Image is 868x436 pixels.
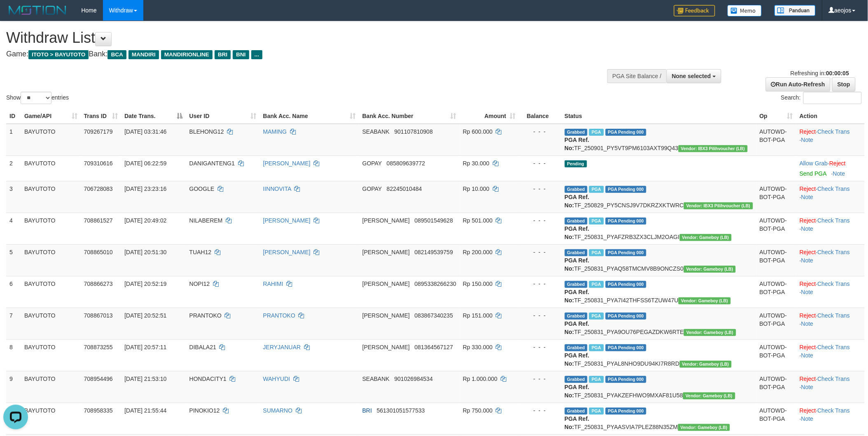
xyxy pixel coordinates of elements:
b: PGA Ref. No: [565,415,590,430]
th: Game/API: activate to sort column ascending [21,109,81,124]
span: ... [251,50,262,59]
div: - - - [522,159,558,167]
a: Check Trans [818,312,850,319]
span: Vendor URL: https://dashboard.q2checkout.com/secure [678,145,748,152]
span: BNI [233,50,249,59]
span: Pending [565,160,587,167]
a: WAHYUDI [263,376,290,382]
span: [PERSON_NAME] [363,344,410,350]
td: BAYUTOTO [21,213,81,244]
td: TF_250831_PYAL8NHO9DU94KI7R8RD [562,339,756,371]
td: 9 [6,371,21,403]
div: - - - [522,375,558,383]
a: Check Trans [818,281,850,287]
a: Note [801,225,814,232]
span: PGA Pending [606,186,647,193]
span: GOPAY [363,186,382,192]
img: panduan.png [774,5,816,16]
span: Vendor URL: https://dashboard.q2checkout.com/secure [684,202,753,209]
h1: Withdraw List [6,30,571,46]
td: TF_250831_PYA7I42THFSS6TZUW47U [562,276,756,308]
td: TF_250901_PY5VT9PM6103AXT99Q43 [562,124,756,156]
td: · · [796,181,865,213]
span: Rp 150.000 [463,281,493,287]
span: PGA Pending [606,218,647,225]
a: Reject [800,249,816,255]
span: MANDIRI [129,50,159,59]
span: 708867013 [84,312,113,319]
td: AUTOWD-BOT-PGA [756,371,796,403]
a: Check Trans [818,128,850,135]
td: · · [796,308,865,339]
span: Grabbed [565,344,588,351]
b: PGA Ref. No: [565,352,590,367]
span: 708861527 [84,217,113,224]
span: Copy 083867340235 to clipboard [414,312,453,319]
span: MANDIRIONLINE [161,50,213,59]
span: Marked by aeojona [589,249,604,256]
a: Note [801,352,814,359]
span: Copy 901107810908 to clipboard [394,128,433,135]
span: Rp 330.000 [463,344,493,350]
span: NOPI12 [190,281,210,287]
strong: 00:00:05 [826,70,849,77]
span: Rp 501.000 [463,217,493,224]
td: TF_250831_PYA9OU76PEGAZDKW6RTE [562,308,756,339]
button: Open LiveChat chat widget [3,3,28,28]
a: Reject [800,128,816,135]
span: [DATE] 20:51:30 [124,249,166,255]
span: [DATE] 03:31:46 [124,128,166,135]
th: Trans ID: activate to sort column ascending [81,109,121,124]
span: Copy 0895338266230 to clipboard [414,281,456,287]
a: Note [801,320,814,327]
td: BAYUTOTO [21,244,81,276]
td: TF_250831_PYAFZRB3ZX3CLJM2OAGI [562,213,756,244]
span: Marked by aeocindy [589,129,604,136]
td: 2 [6,155,21,181]
span: PGA Pending [606,281,647,288]
a: Stop [832,77,856,91]
td: AUTOWD-BOT-PGA [756,244,796,276]
a: [PERSON_NAME] [263,249,311,255]
td: · · [796,371,865,403]
span: Marked by aeocindy [589,408,604,415]
td: AUTOWD-BOT-PGA [756,124,796,156]
span: [DATE] 20:49:02 [124,217,166,224]
a: Check Trans [818,376,850,382]
span: GOOGLE [190,186,215,192]
td: AUTOWD-BOT-PGA [756,213,796,244]
td: AUTOWD-BOT-PGA [756,276,796,308]
td: BAYUTOTO [21,124,81,156]
span: DANIGANTENG1 [190,160,235,167]
a: Reject [800,281,816,287]
span: [DATE] 20:57:11 [124,344,166,350]
span: BRI [215,50,231,59]
a: JERYJANUAR [263,344,301,350]
span: Copy 901026984534 to clipboard [394,376,433,382]
span: PINOKIO12 [190,407,220,414]
a: Note [801,289,814,295]
td: 1 [6,124,21,156]
span: TUAH12 [190,249,212,255]
span: Copy 085809639772 to clipboard [387,160,425,167]
div: - - - [522,343,558,351]
span: GOPAY [363,160,382,167]
span: Vendor URL: https://dashboard.q2checkout.com/secure [684,266,736,273]
span: Grabbed [565,186,588,193]
span: Grabbed [565,408,588,415]
a: Reject [800,344,816,350]
span: [PERSON_NAME] [363,281,410,287]
b: PGA Ref. No: [565,257,590,272]
span: Grabbed [565,129,588,136]
span: [PERSON_NAME] [363,249,410,255]
th: Status [562,109,756,124]
span: BRI [363,407,372,414]
span: 708958335 [84,407,113,414]
td: AUTOWD-BOT-PGA [756,403,796,434]
th: Bank Acc. Number: activate to sort column ascending [359,109,460,124]
span: Vendor URL: https://dashboard.q2checkout.com/secure [684,329,736,336]
td: AUTOWD-BOT-PGA [756,181,796,213]
span: Vendor URL: https://dashboard.q2checkout.com/secure [678,424,730,431]
span: PGA Pending [606,376,647,383]
th: User ID: activate to sort column ascending [186,109,260,124]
